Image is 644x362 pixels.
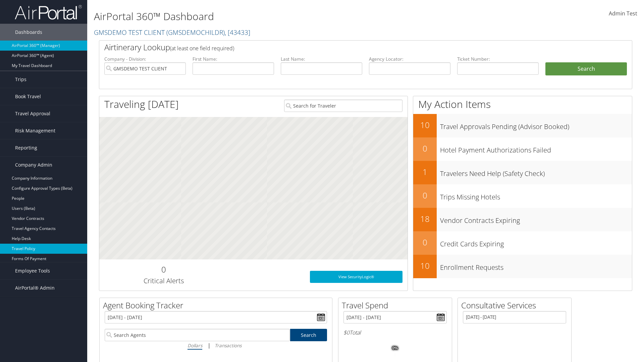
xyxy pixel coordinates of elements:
a: 18Vendor Contracts Expiring [413,208,632,231]
h2: 18 [413,213,437,225]
input: Search for Traveler [284,100,402,112]
span: Admin Test [609,10,637,17]
span: (at least one field required) [170,45,234,52]
button: Search [545,62,627,76]
h3: Enrollment Requests [440,259,632,272]
h2: 10 [413,260,437,271]
input: Search Agents [105,329,290,341]
h2: 0 [413,237,437,248]
span: Travel Approval [15,105,50,122]
h1: My Action Items [413,97,632,111]
h3: Hotel Payment Authorizations Failed [440,142,632,155]
h3: Travel Approvals Pending (Advisor Booked) [440,119,632,131]
a: 1Travelers Need Help (Safety Check) [413,161,632,184]
label: Agency Locator: [369,56,450,62]
span: Risk Management [15,122,55,139]
a: 10Enrollment Requests [413,255,632,278]
h2: 0 [104,264,223,275]
h3: Vendor Contracts Expiring [440,213,632,225]
h3: Travelers Need Help (Safety Check) [440,166,632,178]
a: 0Trips Missing Hotels [413,184,632,208]
label: First Name: [193,56,274,62]
h3: Critical Alerts [104,276,223,286]
label: Ticket Number: [457,56,539,62]
img: airportal-logo.png [15,4,82,20]
span: AirPortal® Admin [15,280,55,296]
span: $0 [343,329,350,336]
span: Dashboards [15,24,42,41]
h1: Traveling [DATE] [104,97,179,111]
a: View SecurityLogic® [310,271,402,283]
label: Company - Division: [104,56,186,62]
span: Trips [15,71,26,88]
a: 0Credit Cards Expiring [413,231,632,255]
a: 10Travel Approvals Pending (Advisor Booked) [413,114,632,137]
h3: Trips Missing Hotels [440,189,632,202]
a: GMSDEMO TEST CLIENT [94,28,250,37]
a: Search [290,329,327,341]
h2: 0 [413,143,437,154]
a: Admin Test [609,3,637,24]
span: Company Admin [15,157,52,173]
h2: 10 [413,119,437,131]
h2: Travel Spend [342,300,452,311]
h6: Total [343,329,447,336]
span: ( GMSDEMOCHILDR ) [166,28,225,37]
h3: Credit Cards Expiring [440,236,632,249]
span: Book Travel [15,88,41,105]
span: , [ 43433 ] [225,28,250,37]
h1: AirPortal 360™ Dashboard [94,9,456,23]
h2: 0 [413,190,437,201]
span: Employee Tools [15,262,50,279]
a: 0Hotel Payment Authorizations Failed [413,137,632,161]
i: Transactions [215,342,241,349]
i: Dollars [187,342,202,349]
label: Last Name: [281,56,362,62]
h2: 1 [413,166,437,178]
tspan: 0% [392,346,398,350]
div: | [105,341,327,350]
h2: Consultative Services [461,300,571,311]
h2: Agent Booking Tracker [103,300,332,311]
span: Reporting [15,139,37,156]
h2: Airtinerary Lookup [104,42,583,53]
